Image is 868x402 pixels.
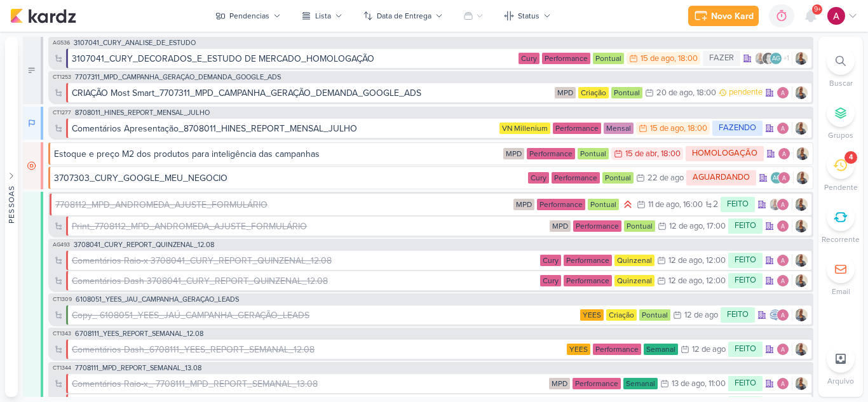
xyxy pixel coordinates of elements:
[10,8,76,23] img: kardz.app
[51,109,72,116] span: CT1277
[55,198,268,211] div: 7708112_MPD_ANDROMEDA_AJUSTE_FORMULÁRIO
[74,241,214,248] span: 3708041_CURY_REPORT_QUINZENAL_12.08
[776,377,789,390] img: Alessandra Gomes
[728,376,763,391] div: FEITO
[75,330,203,337] span: 6708111_YEES_REPORT_SEMANAL_12.08
[827,7,845,25] img: Alessandra Gomes
[23,37,43,104] div: A Fazer
[72,343,315,356] div: Comentários Dash_6708111_YEES_REPORT_SEMANAL_12.08
[814,4,821,15] span: 9+
[672,380,705,388] div: 13 de ago
[72,377,318,391] div: Comentários Raio-x_ 7708111_MPD_REPORT_SEMANAL_13.08
[75,109,210,116] span: 8708011_HINES_REPORT_MENSAL_JULHO
[55,198,511,211] div: 7708112_MPD_ANDROMEDA_AJUSTE_FORMULÁRIO
[6,185,17,223] div: Pessoas
[688,6,759,26] button: Novo Kard
[72,343,564,356] div: Comentários Dash_6708111_YEES_REPORT_SEMANAL_12.08
[72,122,497,135] div: Comentários Apresentação_8708011_HINES_REPORT_MENSAL_JULHO
[711,10,754,23] div: Novo Kard
[72,254,538,267] div: Comentários Raio-x 3708041_CURY_REPORT_QUINZENAL_12.08
[72,52,374,65] div: 3107041_CURY_DECORADOS_E_ESTUDO DE MERCADO_HOMOLOGAÇÃO
[75,74,281,81] span: 7707311_MPD_CAMPANHA_GERAÇÃO_DEMANDA_GOOGLE_ADS
[23,107,43,140] div: Em Andamento
[499,123,550,134] div: VN Millenium
[503,148,524,159] div: MPD
[72,309,578,322] div: Copy_ 6108051_YEES_JAÚ_CAMPANHA_GERAÇÃO_LEADS
[5,37,18,397] button: Pessoas
[72,274,328,288] div: Comentários Dash 3708041_CURY_REPORT_QUINZENAL_12.08
[72,52,516,65] div: 3107041_CURY_DECORADOS_E_ESTUDO DE MERCADO_HOMOLOGAÇÃO
[51,296,73,303] span: CT1309
[51,330,72,337] span: CT1343
[51,241,71,248] span: AG493
[795,377,808,390] div: Responsável: Iara Santos
[705,380,726,388] div: , 11:00
[72,122,357,135] div: Comentários Apresentação_8708011_HINES_REPORT_MENSAL_JULHO
[827,375,854,387] p: Arquivo
[513,199,534,210] div: MPD
[72,309,309,322] div: Copy_ 6108051_YEES_JAÚ_CAMPANHA_GERAÇÃO_LEADS
[72,86,552,100] div: CRIAÇÃO Most Smart_7707311_MPD_CAMPANHA_GERAÇÃO_DEMANDA_GOOGLE_ADS
[623,378,658,389] div: Semanal
[72,220,307,233] div: Print_7708112_MPD_ANDROMEDA_AJUSTE_FORMULÁRIO
[54,147,501,161] div: Estoque e preço M2 dos produtos para inteligência das campanhas
[795,377,808,390] img: Iara Santos
[776,377,792,390] div: Colaboradores: Alessandra Gomes
[51,74,72,81] span: CT1253
[72,274,538,288] div: Comentários Dash 3708041_CURY_REPORT_QUINZENAL_12.08
[76,296,239,303] span: 6108051_YEES_JAÚ_CAMPANHA_GERAÇÃO_LEADS
[72,377,546,391] div: Comentários Raio-x_ 7708111_MPD_REPORT_SEMANAL_13.08
[51,365,72,372] span: CT1344
[54,171,227,185] div: 3707303_CURY_GOOGLE_MEU_NEGOCIO
[549,378,570,389] div: MPD
[72,86,421,100] div: CRIAÇÃO Most Smart_7707311_MPD_CAMPANHA_GERAÇÃO_DEMANDA_GOOGLE_ADS
[23,142,43,189] div: Em Espera
[74,39,196,46] span: 3107041_CURY_ANALISE_DE_ESTUDO
[54,171,526,185] div: 3707303_CURY_GOOGLE_MEU_NEGOCIO
[72,220,547,233] div: Print_7708112_MPD_ANDROMEDA_AJUSTE_FORMULÁRIO
[54,147,320,161] div: Estoque e preço M2 dos produtos para inteligência das campanhas
[72,254,332,267] div: Comentários Raio-x 3708041_CURY_REPORT_QUINZENAL_12.08
[573,378,621,389] div: Performance
[51,39,71,46] span: AG536
[75,365,201,372] span: 7708111_MPD_REPORT_SEMANAL_13.08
